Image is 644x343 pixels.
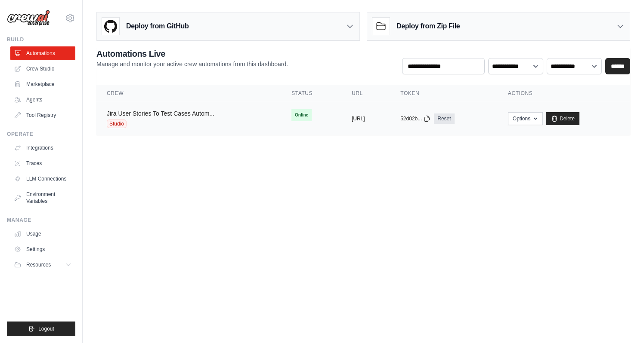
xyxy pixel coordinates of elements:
h2: Automations Live [96,48,288,60]
div: Build [7,36,75,43]
img: GitHub Logo [102,18,119,35]
a: Tool Registry [10,108,75,122]
a: Environment Variables [10,187,75,208]
img: Logo [7,10,50,26]
p: Manage and monitor your active crew automations from this dashboard. [96,60,288,68]
h3: Deploy from GitHub [126,21,189,31]
button: Options [508,112,543,125]
div: Manage [7,217,75,224]
span: Online [291,109,312,121]
span: Resources [26,261,51,268]
button: 52d02b... [400,115,430,122]
button: Logout [7,322,75,336]
a: Crew Studio [10,62,75,76]
a: Jira User Stories To Test Cases Autom... [107,110,214,117]
h3: Deploy from Zip File [396,21,460,31]
th: Token [390,85,498,102]
span: Logout [38,325,54,332]
a: Marketplace [10,77,75,91]
th: Actions [498,85,630,102]
a: Usage [10,227,75,241]
a: LLM Connections [10,172,75,186]
a: Automations [10,46,75,60]
a: Integrations [10,141,75,155]
button: Resources [10,258,75,272]
th: URL [341,85,390,102]
th: Crew [96,85,281,102]
a: Delete [546,112,579,125]
a: Reset [434,113,454,124]
a: Traces [10,156,75,170]
th: Status [281,85,341,102]
a: Settings [10,242,75,256]
span: Studio [107,119,127,128]
a: Agents [10,93,75,107]
div: Operate [7,131,75,138]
